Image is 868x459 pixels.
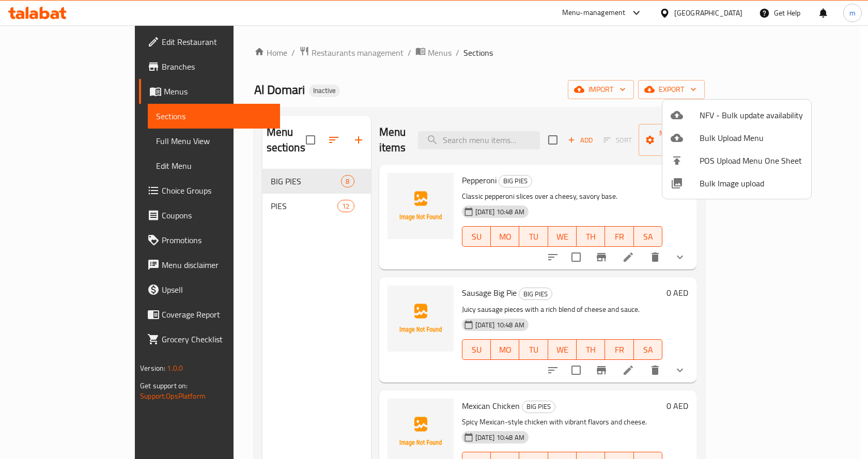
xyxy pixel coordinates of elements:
span: Bulk Image upload [700,177,803,189]
span: Bulk Upload Menu [700,132,803,144]
li: POS Upload Menu One Sheet [662,149,811,172]
span: NFV - Bulk update availability [700,109,803,121]
li: Upload bulk menu [662,126,811,149]
li: NFV - Bulk update availability [662,104,811,126]
span: POS Upload Menu One Sheet [700,154,803,167]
